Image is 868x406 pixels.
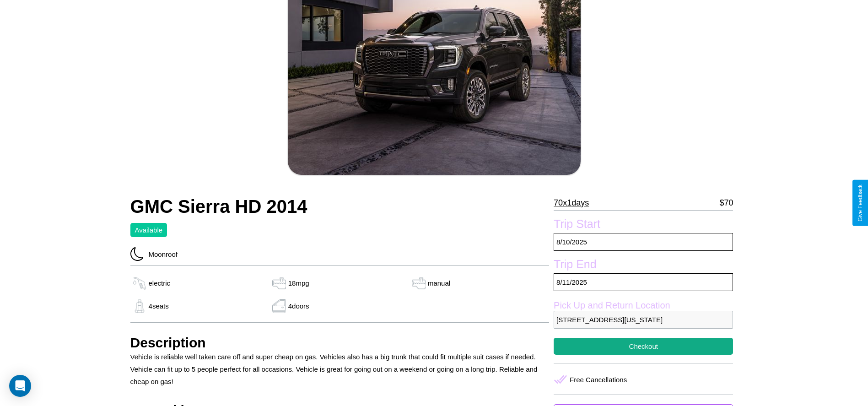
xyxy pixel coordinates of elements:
[149,277,171,289] p: electric
[554,338,733,355] button: Checkout
[719,195,733,210] p: $ 70
[554,258,733,273] label: Trip End
[554,300,733,311] label: Pick Up and Return Location
[130,299,149,313] img: gas
[554,311,733,329] p: [STREET_ADDRESS][US_STATE]
[288,300,309,312] p: 4 doors
[130,196,550,217] h2: GMC Sierra HD 2014
[554,233,733,251] p: 8 / 10 / 2025
[554,195,589,210] p: 70 x 1 days
[130,351,550,388] p: Vehicle is reliable well taken care off and super cheap on gas. Vehicles also has a big trunk tha...
[270,299,288,313] img: gas
[857,184,863,222] div: Give Feedback
[130,335,550,351] h3: Description
[9,375,31,397] div: Open Intercom Messenger
[428,277,450,289] p: manual
[135,224,163,236] p: Available
[144,248,178,260] p: Moonroof
[554,273,733,291] p: 8 / 11 / 2025
[570,374,627,386] p: Free Cancellations
[149,300,169,312] p: 4 seats
[554,217,733,233] label: Trip Start
[288,277,309,289] p: 18 mpg
[410,276,428,290] img: gas
[130,276,149,290] img: gas
[270,276,288,290] img: gas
